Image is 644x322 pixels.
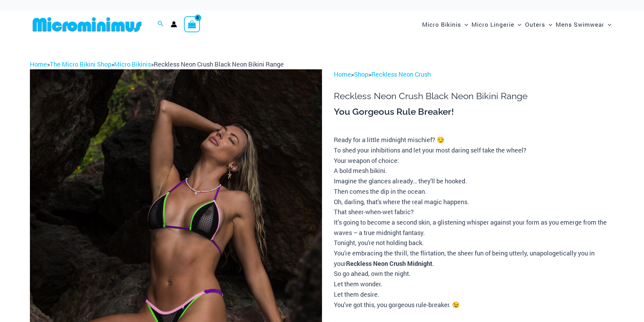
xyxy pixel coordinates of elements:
[422,16,461,33] span: Micro Bikinis
[472,16,514,33] span: Micro Lingerie
[158,20,164,29] a: Search icon link
[30,60,47,68] a: Home
[334,135,614,310] p: Ready for a little midnight mischief? 😏 To shed your inhibitions and let your most daring self ta...
[171,21,177,27] a: Account icon link
[523,14,554,35] a: OutersMenu ToggleMenu Toggle
[420,14,470,35] a: Micro BikinisMenu ToggleMenu Toggle
[554,14,613,35] a: Mens SwimwearMenu ToggleMenu Toggle
[604,16,611,33] span: Menu Toggle
[354,70,368,78] a: Shop
[470,14,523,35] a: Micro LingerieMenu ToggleMenu Toggle
[334,70,351,78] a: Home
[30,60,284,68] span: » » »
[114,60,151,68] a: Micro Bikinis
[371,70,431,78] a: Reckless Neon Crush
[556,16,604,33] span: Mens Swimwear
[525,16,545,33] span: Outers
[334,69,614,80] p: > >
[514,16,521,33] span: Menu Toggle
[184,16,200,32] a: View Shopping Cart, empty
[334,91,614,102] h1: Reckless Neon Crush Black Neon Bikini Range
[419,13,614,36] nav: Site Navigation
[545,16,552,33] span: Menu Toggle
[30,17,144,32] img: MM SHOP LOGO FLAT
[461,16,468,33] span: Menu Toggle
[154,60,284,68] span: Reckless Neon Crush Black Neon Bikini Range
[346,259,432,268] b: Reckless Neon Crush Midnight
[50,60,111,68] a: The Micro Bikini Shop
[334,106,614,118] h3: You Gorgeous Rule Breaker!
